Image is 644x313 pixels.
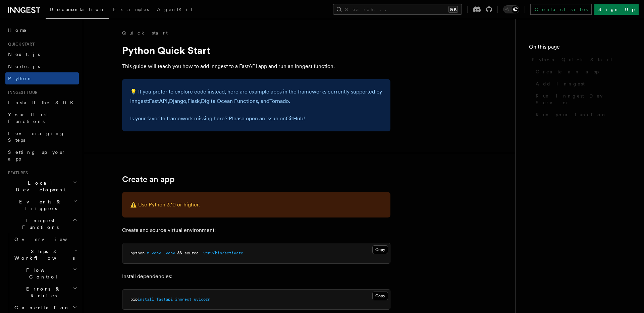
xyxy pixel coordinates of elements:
[156,297,173,302] span: fastapi
[12,283,79,302] button: Errors & Retries
[130,87,382,106] p: 💡 If you prefer to explore code instead, here are example apps in the frameworks currently suppor...
[5,42,35,47] span: Quick start
[122,175,175,184] a: Create an app
[536,80,585,87] span: Add Inngest
[333,4,462,15] button: Search...⌘K
[8,52,40,57] span: Next.js
[12,304,70,311] span: Cancellation
[8,27,27,34] span: Home
[12,245,79,264] button: Steps & Workflows
[5,60,79,72] a: Node.js
[177,251,182,255] span: &&
[8,112,48,124] span: Your first Functions
[5,196,79,214] button: Events & Triggers
[122,272,390,281] p: Install dependencies:
[122,29,168,36] a: Quick start
[122,44,390,56] h1: Python Quick Start
[194,297,210,302] span: uvicorn
[138,297,154,302] span: install
[122,226,390,235] p: Create and source virtual environment:
[5,170,28,176] span: Features
[5,146,79,165] a: Setting up your app
[530,4,592,15] a: Contact sales
[5,24,79,36] a: Home
[149,98,168,104] a: FastAPI
[8,64,40,69] span: Node.js
[8,100,77,105] span: Install the SDK
[286,115,304,122] a: GitHub
[5,180,73,193] span: Local Development
[187,98,200,104] a: Flask
[372,292,388,300] button: Copy
[12,267,73,280] span: Flow Control
[145,251,149,255] span: -m
[5,198,73,212] span: Events & Triggers
[12,286,73,299] span: Errors & Retries
[175,297,192,302] span: inngest
[5,217,72,231] span: Inngest Functions
[152,251,161,255] span: venv
[109,2,153,18] a: Examples
[8,76,33,81] span: Python
[130,251,145,255] span: python
[5,97,79,109] a: Install the SDK
[163,251,175,255] span: .venv
[529,43,631,54] h4: On this page
[5,214,79,233] button: Inngest Functions
[12,233,79,245] a: Overview
[122,62,390,71] p: This guide will teach you how to add Inngest to a FastAPI app and run an Inngest function.
[14,237,84,242] span: Overview
[8,149,66,162] span: Setting up your app
[503,5,519,13] button: Toggle dark mode
[8,131,65,143] span: Leveraging Steps
[5,177,79,196] button: Local Development
[448,6,458,13] kbd: ⌘K
[113,7,149,12] span: Examples
[536,92,631,106] span: Run Inngest Dev Server
[130,114,382,123] p: Is your favorite framework missing here? Please open an issue on !
[130,297,138,302] span: pip
[184,251,199,255] span: source
[46,2,109,19] a: Documentation
[5,48,79,60] a: Next.js
[201,98,258,104] a: DigitalOcean Functions
[533,90,631,109] a: Run Inngest Dev Server
[269,98,289,104] a: Tornado
[5,127,79,146] a: Leveraging Steps
[50,7,105,12] span: Documentation
[5,90,38,95] span: Inngest tour
[533,78,631,90] a: Add Inngest
[536,68,599,75] span: Create an app
[372,245,388,254] button: Copy
[157,7,193,12] span: AgentKit
[201,251,243,255] span: .venv/bin/activate
[130,200,382,209] p: ⚠️ Use Python 3.10 or higher.
[536,111,607,118] span: Run your function
[594,4,639,15] a: Sign Up
[533,66,631,78] a: Create an app
[533,109,631,121] a: Run your function
[12,264,79,283] button: Flow Control
[169,98,186,104] a: Django
[532,56,612,63] span: Python Quick Start
[153,2,197,18] a: AgentKit
[5,72,79,84] a: Python
[12,248,75,261] span: Steps & Workflows
[529,54,631,66] a: Python Quick Start
[5,109,79,127] a: Your first Functions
